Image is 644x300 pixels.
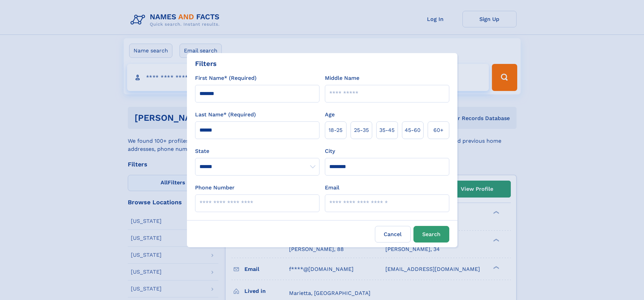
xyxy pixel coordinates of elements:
span: 35‑45 [379,126,395,134]
label: Age [325,111,335,119]
label: Last Name* (Required) [195,111,256,119]
label: First Name* (Required) [195,74,257,82]
span: 45‑60 [405,126,421,134]
label: Phone Number [195,184,235,192]
div: Filters [195,59,217,69]
span: 60+ [433,126,444,134]
span: 25‑35 [354,126,369,134]
label: City [325,147,335,155]
label: State [195,147,319,155]
label: Middle Name [325,74,359,82]
span: 18‑25 [329,126,342,134]
label: Cancel [375,226,411,243]
button: Search [413,226,449,243]
label: Email [325,184,339,192]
